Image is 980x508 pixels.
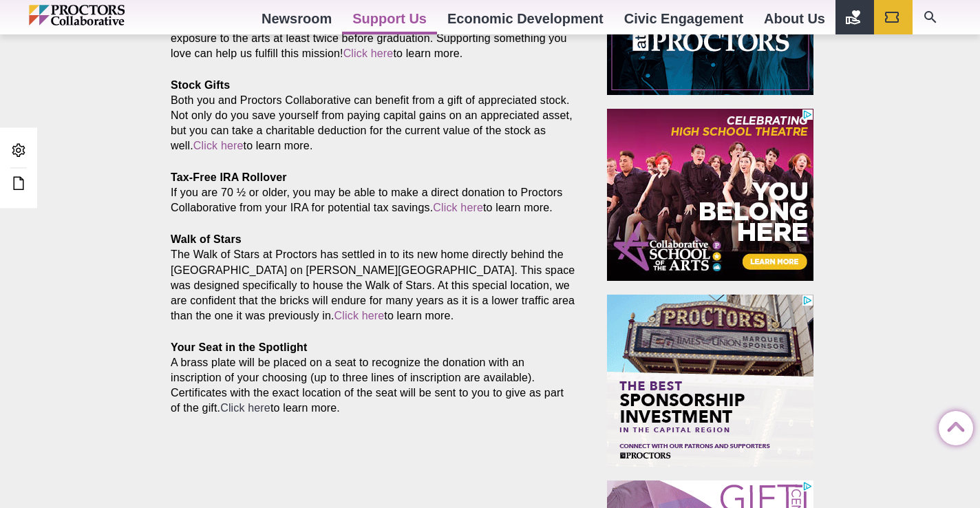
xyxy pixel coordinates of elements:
[433,202,483,213] a: Click here
[171,341,308,353] strong: Your Seat in the Spotlight
[7,138,30,164] a: Admin Area
[220,402,270,414] a: Click here
[607,295,813,467] iframe: Advertisement
[939,412,966,439] a: Back to Top
[171,340,575,416] p: A brass plate will be placed on a seat to recognize the donation with an inscription of your choo...
[171,170,575,215] p: If you are 70 ½ or older, you may be able to make a direct donation to Proctors Collaborative fro...
[29,5,184,25] img: Proctors logo
[171,78,575,154] p: Both you and Proctors Collaborative can benefit from a gift of appreciated stock. Not only do you...
[334,310,385,321] a: Click here
[607,109,813,281] iframe: Advertisement
[343,47,394,59] a: Click here
[171,232,575,323] p: The Walk of Stars at Proctors has settled in to its new home directly behind the [GEOGRAPHIC_DATA...
[7,171,30,197] a: Edit this Post/Page
[193,140,244,151] a: Click here
[171,233,242,245] strong: Walk of Stars
[171,79,230,91] strong: Stock Gifts
[171,171,287,183] strong: Tax-Free IRA Rollover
